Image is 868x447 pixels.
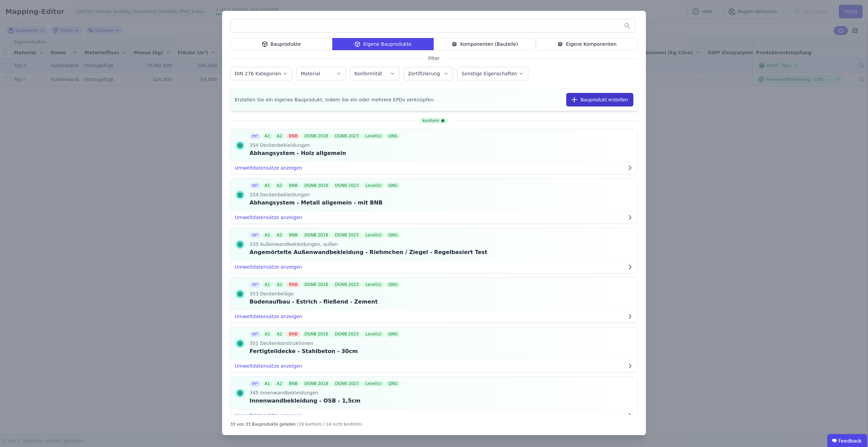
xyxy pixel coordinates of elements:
div: Eigene Komponenten [536,38,638,50]
button: Material [297,67,346,80]
span: Deckenbekleidungen [259,191,310,198]
div: QNG [386,133,400,139]
span: Deckenbekleidungen [259,142,310,149]
button: Umweltdatensätze anzeigen [231,360,637,372]
button: DIN 276 Kategorien [231,67,292,80]
div: BNB [286,381,300,387]
label: Zertifizierung [408,71,441,76]
label: Sonstige Eigenschaften [461,71,518,76]
button: Umweltdatensätze anzeigen [231,162,637,174]
div: A2 [274,183,285,189]
div: Fertigteildecke - Stahlbeton - 30cm [250,347,402,355]
div: DGNB 2023 [332,133,361,139]
div: (19 konform / 14 nicht konform) [297,419,362,427]
div: Level(s) [363,133,384,139]
div: DGNB 2018 [302,282,331,288]
div: m³ [250,232,261,238]
div: BNB [286,133,300,139]
span: 353 [250,290,259,297]
div: Abhangsystem - Holz allgemein [250,149,402,157]
div: BNB [286,282,300,288]
button: Umweltdatensätze anzeigen [231,409,637,422]
div: A1 [262,282,273,288]
div: Level(s) [363,282,384,288]
div: Level(s) [363,331,384,337]
div: A2 [274,133,285,139]
div: QNG [386,331,400,337]
div: A1 [262,381,273,387]
div: Bauprodukte [230,38,332,50]
div: DGNB 2023 [332,282,361,288]
div: A1 [262,331,273,337]
div: DGNB 2018 [302,381,331,387]
div: m² [250,381,261,387]
span: 335 [250,241,259,248]
div: m² [250,331,261,337]
div: A2 [274,381,285,387]
div: Abhangsystem - Metall allgemein - mit BNB [250,199,402,207]
button: Umweltdatensätze anzeigen [231,211,637,223]
div: DGNB 2018 [302,183,331,189]
div: A2 [274,232,285,238]
div: m³ [250,282,261,288]
div: Komponenten (Bauteile) [434,38,536,50]
button: Zertifizierung [404,67,453,80]
div: BNB [286,232,300,238]
div: m² [250,183,261,189]
div: QNG [386,183,400,189]
label: Konformität [354,71,383,76]
span: Innenwandbekleidungen [259,389,318,396]
span: Deckenbeläge [259,290,294,297]
label: Material [301,71,321,76]
div: Level(s) [363,381,384,387]
div: DGNB 2018 [302,133,331,139]
button: Konformität [350,67,399,80]
div: DGNB 2023 [332,381,361,387]
div: konform [420,118,448,124]
div: Level(s) [363,183,384,189]
span: Filter [424,55,444,62]
div: Bodenaufbau - Estrich - fließend - Zement [250,298,402,306]
button: Sonstige Eigenschaften [457,67,528,80]
span: 345 [250,389,259,396]
div: Innenwandbekleidung - OSB - 1,5cm [250,397,402,405]
div: BNB [286,183,300,189]
div: A1 [262,133,273,139]
span: 351 [250,340,259,347]
div: Eigene Bauprodukte [332,38,434,50]
div: QNG [386,381,400,387]
label: DIN 276 Kategorien [235,71,282,76]
div: 33 von 33 Bauprodukte geladen [230,419,296,427]
span: Erstellen Sie ein eigenes Bauprodukt, indem Sie ein oder mehrere EPDs verknüpfen. [235,96,435,103]
div: Level(s) [363,232,384,238]
div: DGNB 2023 [332,183,361,189]
span: 354 [250,142,259,149]
div: DGNB 2018 [302,331,331,337]
div: BNB [286,331,300,337]
button: Bauprodukt erstellen [566,93,633,106]
div: QNG [386,282,400,288]
div: A2 [274,282,285,288]
div: A1 [262,183,273,189]
div: A1 [262,232,273,238]
div: m² [250,133,261,139]
span: Deckenkonstruktionen [259,340,313,347]
div: DGNB 2018 [302,232,331,238]
div: A2 [274,331,285,337]
span: 354 [250,191,259,198]
button: Umweltdatensätze anzeigen [231,261,637,273]
div: DGNB 2023 [332,331,361,337]
div: Angemörtelte Außenwandbekleidung - Riehmchen / Ziegel - Regelbasiert Test [250,248,487,256]
div: DGNB 2023 [332,232,361,238]
span: Außenwandbekleidungen, außen [259,241,338,248]
button: Umweltdatensätze anzeigen [231,310,637,323]
div: QNG [386,232,400,238]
